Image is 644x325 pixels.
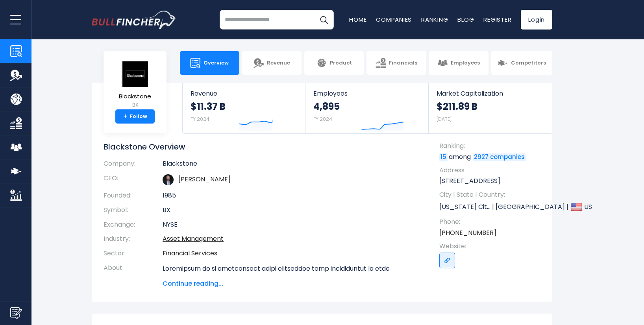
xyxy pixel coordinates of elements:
th: About [104,261,163,288]
span: Competitors [511,60,546,66]
h1: Blackstone Overview [104,142,416,152]
span: Employees [451,60,480,66]
strong: 4,895 [313,100,340,113]
a: 2927 companies [473,153,526,161]
a: Ranking [421,15,448,24]
span: Continue reading... [163,279,416,288]
small: FY 2024 [191,116,209,122]
a: [PHONE_NUMBER] [439,229,496,237]
span: City | State | Country: [439,190,544,199]
a: +Follow [115,109,155,124]
a: Companies [376,15,412,24]
a: Employees 4,895 FY 2024 [305,83,428,133]
strong: $11.37 B [191,100,226,113]
a: Home [349,15,366,24]
th: CEO: [104,171,163,188]
p: among [439,153,544,161]
p: [US_STATE] Cit... | [GEOGRAPHIC_DATA] | US [439,201,544,213]
strong: $211.89 B [437,100,477,113]
a: Revenue [242,51,302,75]
p: [STREET_ADDRESS] [439,177,544,185]
th: Symbol: [104,203,163,218]
span: Address: [439,166,544,175]
a: Overview [180,51,239,75]
a: Market Capitalization $211.89 B [DATE] [429,83,551,133]
span: Employees [313,90,420,97]
a: Employees [429,51,489,75]
span: Overview [204,60,229,66]
a: Competitors [491,51,552,75]
td: BX [163,203,416,218]
a: Register [483,15,511,24]
span: Ranking: [439,142,544,150]
span: Product [330,60,352,66]
td: 1985 [163,188,416,203]
img: stephen-schwarzman.jpg [163,174,174,185]
th: Exchange: [104,218,163,232]
a: Go to link [439,253,455,268]
a: Financials [366,51,426,75]
th: Industry: [104,232,163,246]
span: Market Capitalization [437,90,544,97]
span: Revenue [267,60,290,66]
a: Blog [457,15,474,24]
a: Blackstone BX [118,61,152,110]
th: Founded: [104,188,163,203]
a: Login [521,10,552,30]
small: BX [119,102,151,109]
a: Product [304,51,364,75]
a: 15 [439,153,448,161]
strong: + [123,113,127,120]
a: ceo [178,175,231,184]
th: Sector: [104,246,163,261]
small: [DATE] [437,116,452,122]
span: Revenue [191,90,297,97]
a: Revenue $11.37 B FY 2024 [183,83,305,133]
button: Search [314,10,334,30]
a: Asset Management [163,234,224,243]
span: Phone: [439,218,544,226]
th: Company: [104,160,163,171]
span: Financials [389,60,417,66]
td: Blackstone [163,160,416,171]
span: Blackstone [119,93,151,100]
a: Go to homepage [92,11,176,29]
img: bullfincher logo [92,11,176,29]
small: FY 2024 [313,116,332,122]
a: Financial Services [163,249,217,258]
span: Website: [439,242,544,251]
td: NYSE [163,218,416,232]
